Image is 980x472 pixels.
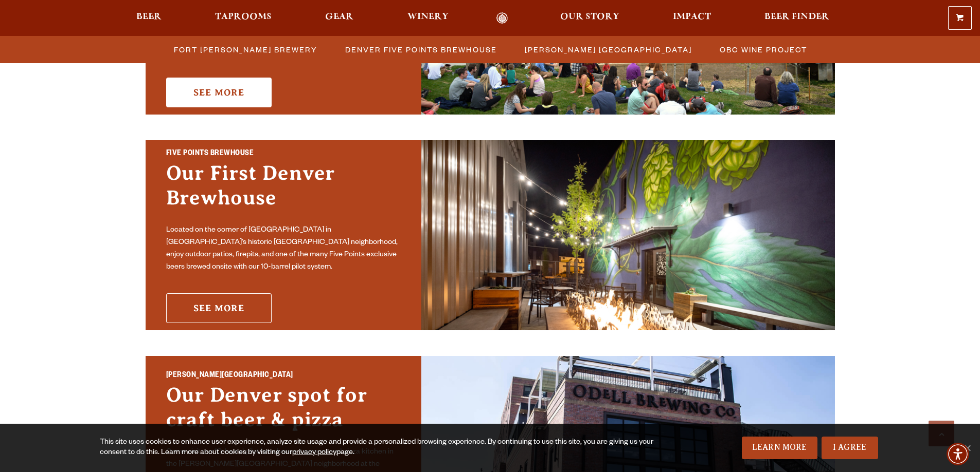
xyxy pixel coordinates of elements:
[421,140,835,330] img: Promo Card Aria Label'
[519,42,697,57] a: [PERSON_NAME] [GEOGRAPHIC_DATA]
[100,438,657,458] div: This site uses cookies to enhance user experience, analyze site usage and provide a personalized ...
[325,13,353,21] span: Gear
[483,12,522,24] a: Odell Home
[929,421,954,446] a: Scroll to top
[208,12,278,24] a: Taprooms
[742,437,817,459] a: Learn More
[136,13,162,21] span: Beer
[673,13,711,21] span: Impact
[318,12,360,24] a: Gear
[407,13,449,21] span: Winery
[525,42,692,57] span: [PERSON_NAME] [GEOGRAPHIC_DATA]
[130,12,168,24] a: Beer
[215,13,272,21] span: Taprooms
[292,449,336,457] a: privacy policy
[345,42,497,57] span: Denver Five Points Brewhouse
[401,12,455,24] a: Winery
[166,161,401,220] h3: Our First Denver Brewhouse
[758,12,836,24] a: Beer Finder
[714,42,812,57] a: OBC Wine Project
[166,293,272,323] a: See More
[947,443,969,465] div: Accessibility Menu
[666,12,718,24] a: Impact
[560,13,619,21] span: Our Story
[166,147,401,161] h2: Five Points Brewhouse
[166,369,401,383] h2: [PERSON_NAME][GEOGRAPHIC_DATA]
[554,12,626,24] a: Our Story
[166,224,401,274] p: Located on the corner of [GEOGRAPHIC_DATA] in [GEOGRAPHIC_DATA]’s historic [GEOGRAPHIC_DATA] neig...
[168,42,323,57] a: Fort [PERSON_NAME] Brewery
[166,383,401,442] h3: Our Denver spot for craft beer & pizza
[720,42,807,57] span: OBC Wine Project
[822,437,878,459] a: I Agree
[174,42,317,57] span: Fort [PERSON_NAME] Brewery
[339,42,502,57] a: Denver Five Points Brewhouse
[166,78,272,107] a: See More
[764,13,829,21] span: Beer Finder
